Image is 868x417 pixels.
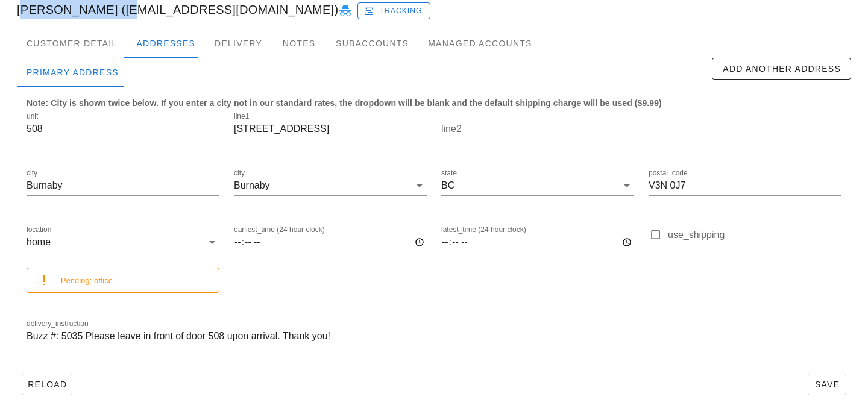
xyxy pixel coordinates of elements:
[27,237,51,248] div: home
[27,98,662,108] b: Note: City is shown twice below. If you enter a city not in our standard rates, the dropdown will...
[17,58,128,87] div: Primary Address
[17,29,127,58] div: Customer Detail
[205,29,272,58] div: Delivery
[27,112,38,121] label: unit
[27,225,51,234] label: location
[441,176,634,195] div: stateBC
[22,374,72,395] button: Reload
[712,58,851,80] button: Add Another Address
[813,380,841,389] span: Save
[366,5,423,16] span: Tracking
[441,180,454,191] div: BC
[668,229,841,241] label: use_shipping
[649,169,688,178] label: postal_code
[357,2,430,19] button: Tracking
[234,169,245,178] label: city
[272,29,326,58] div: Notes
[418,29,541,58] div: Managed Accounts
[61,276,113,285] small: Pending: office
[808,374,846,395] button: Save
[722,64,841,74] span: Add Another Address
[127,29,205,58] div: Addresses
[27,319,89,328] label: delivery_instruction
[234,225,325,234] label: earliest_time (24 hour clock)
[441,225,526,234] label: latest_time (24 hour clock)
[27,380,67,389] span: Reload
[441,169,457,178] label: state
[27,233,219,252] div: locationhome
[234,180,270,191] div: Burnaby
[326,29,418,58] div: Subaccounts
[234,112,249,121] label: line1
[27,169,37,178] label: city
[234,176,427,195] div: cityBurnaby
